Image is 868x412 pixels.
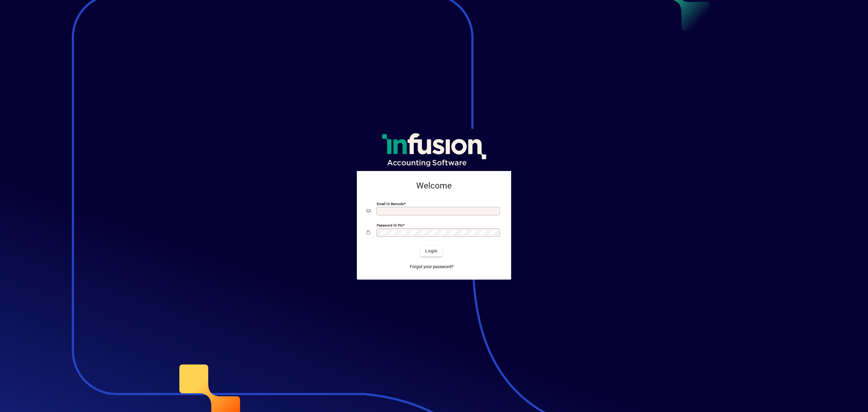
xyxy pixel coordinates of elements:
[410,264,454,270] span: Forgot your password?
[377,201,404,206] mat-label: Email or Barcode
[366,181,502,191] h2: Welcome
[425,248,438,254] span: Login
[377,223,403,227] mat-label: Password or Pin
[407,261,456,272] a: Forgot your password?
[420,246,442,257] button: Login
